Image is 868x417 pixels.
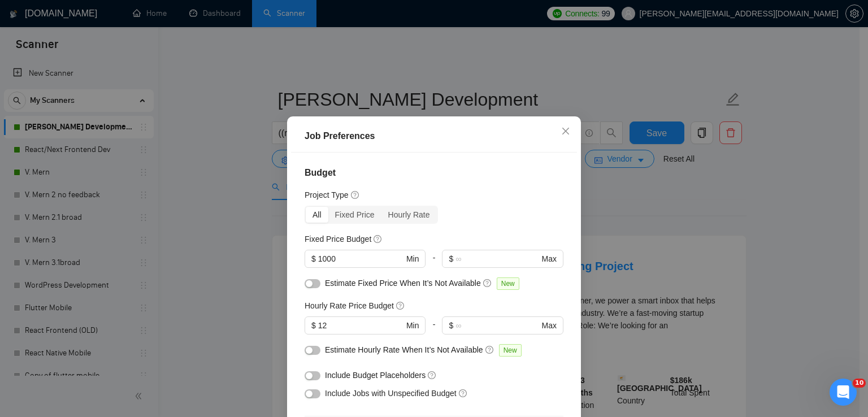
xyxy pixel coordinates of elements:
span: $ [449,319,453,332]
span: 10 [853,379,866,388]
span: $ [449,253,453,265]
span: $ [311,253,316,265]
div: - [426,250,442,277]
h4: Budget [305,166,563,180]
div: Fixed Price [328,207,381,223]
span: question-circle [374,234,383,244]
span: question-circle [351,190,360,199]
input: ∞ [455,253,539,265]
input: 0 [318,253,404,265]
span: Estimate Fixed Price When It’s Not Available [325,279,481,288]
span: Min [406,319,419,332]
input: 0 [318,319,404,332]
div: Job Preferences [305,129,563,143]
span: New [499,344,522,357]
span: question-circle [428,371,437,380]
div: - [426,316,442,344]
span: Max [542,253,557,265]
span: Min [406,253,419,265]
span: Max [542,319,557,332]
h5: Project Type [305,189,349,201]
span: question-circle [396,301,405,310]
span: Include Budget Placeholders [325,371,426,380]
span: New [497,277,519,290]
span: question-circle [459,389,468,398]
span: Estimate Hourly Rate When It’s Not Available [325,345,483,354]
span: Include Jobs with Unspecified Budget [325,389,457,398]
span: close [561,127,570,136]
span: $ [311,319,316,332]
div: All [306,207,328,223]
span: question-circle [485,345,494,354]
h5: Fixed Price Budget [305,233,371,245]
button: Close [550,116,581,147]
div: Hourly Rate [381,207,437,223]
h5: Hourly Rate Price Budget [305,299,394,312]
span: question-circle [483,279,492,288]
iframe: Intercom live chat [830,379,857,406]
input: ∞ [455,319,539,332]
